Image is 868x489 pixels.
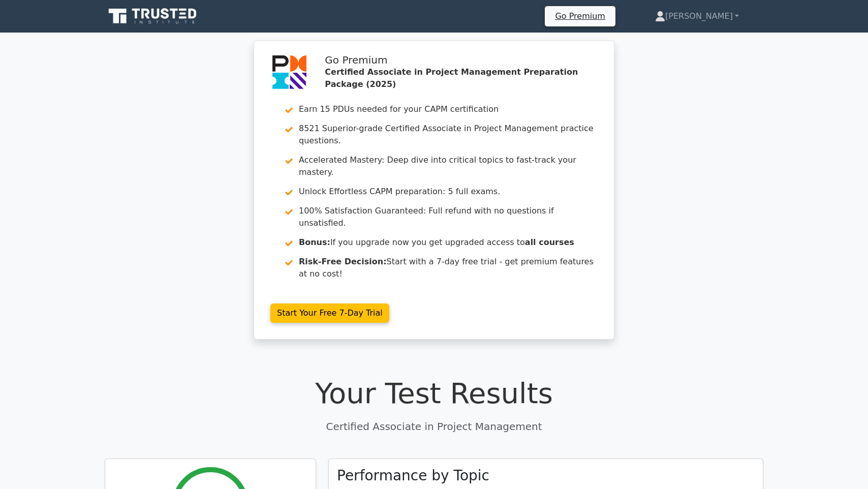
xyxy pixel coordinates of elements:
[631,6,763,26] a: [PERSON_NAME]
[549,9,611,23] a: Go Premium
[105,419,763,434] p: Certified Associate in Project Management
[337,467,489,484] h3: Performance by Topic
[270,303,389,323] a: Start Your Free 7-Day Trial
[105,376,763,410] h1: Your Test Results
